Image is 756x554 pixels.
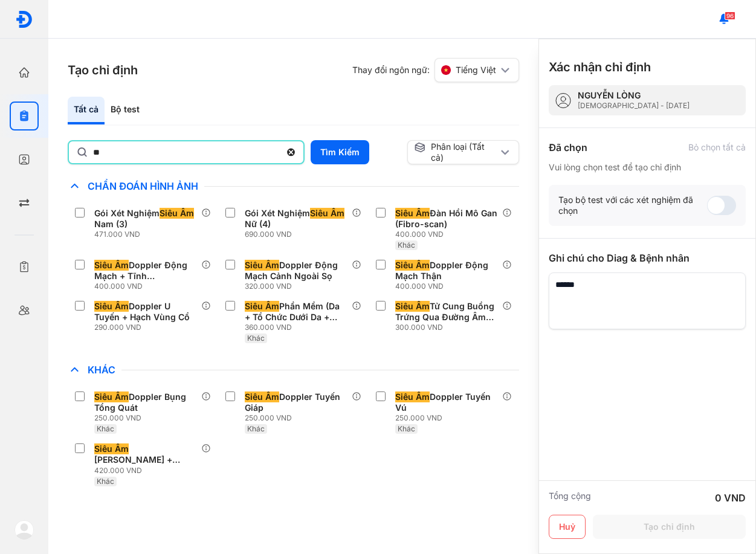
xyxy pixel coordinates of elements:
[245,208,347,230] div: Gói Xét Nghiệm Nữ (4)
[395,301,497,323] div: Tử Cung Buồng Trứng Qua Đường Âm Đạo
[247,333,265,343] span: Khác
[94,230,201,239] div: 471.000 VND
[715,491,746,505] div: 0 VND
[688,142,746,153] div: Bỏ chọn tất cả
[395,323,502,332] div: 300.000 VND
[68,97,105,124] div: Tất cả
[245,260,279,271] span: Siêu Âm
[245,301,279,312] span: Siêu Âm
[160,208,194,219] span: Siêu Âm
[725,11,735,20] span: 96
[549,140,587,155] div: Đã chọn
[97,477,114,486] span: Khác
[94,413,201,423] div: 250.000 VND
[549,515,586,539] button: Huỷ
[593,515,746,539] button: Tạo chỉ định
[245,260,347,282] div: Doppler Động Mạch Cảnh Ngoài Sọ
[549,162,746,173] div: Vui lòng chọn test để tạo chỉ định
[395,282,502,291] div: 400.000 VND
[456,65,496,76] span: Tiếng Việt
[94,260,129,271] span: Siêu Âm
[94,282,201,291] div: 400.000 VND
[245,301,347,323] div: Phần Mềm (Da + Tổ Chức Dưới Da + Cơ…)
[245,282,352,291] div: 320.000 VND
[94,391,196,413] div: Doppler Bụng Tổng Quát
[82,180,204,192] span: Chẩn Đoán Hình Ảnh
[558,195,707,216] div: Tạo bộ test với các xét nghiệm đã chọn
[395,301,430,312] span: Siêu Âm
[352,58,519,82] div: Thay đổi ngôn ngữ:
[395,391,497,413] div: Doppler Tuyến Vú
[94,443,129,454] span: Siêu Âm
[94,301,129,312] span: Siêu Âm
[398,240,415,250] span: Khác
[395,413,502,423] div: 250.000 VND
[578,101,690,111] div: [DEMOGRAPHIC_DATA] - [DATE]
[94,208,196,230] div: Gói Xét Nghiệm Nam (3)
[398,424,415,433] span: Khác
[94,260,196,282] div: Doppler Động Mạch + Tĩnh [GEOGRAPHIC_DATA]
[578,90,690,101] div: NGUYỄN LÒNG
[94,391,129,402] span: Siêu Âm
[105,97,146,124] div: Bộ test
[245,391,279,402] span: Siêu Âm
[94,443,196,465] div: [PERSON_NAME] + Màng Tim Qua Thành Ngực
[245,391,347,413] div: Doppler Tuyến Giáp
[395,208,430,219] span: Siêu Âm
[82,364,121,376] span: Khác
[395,260,497,282] div: Doppler Động Mạch Thận
[97,424,114,433] span: Khác
[549,59,651,76] h3: Xác nhận chỉ định
[395,208,497,230] div: Đàn Hồi Mô Gan (Fibro-scan)
[94,301,196,323] div: Doppler U Tuyến + Hạch Vùng Cổ
[395,260,430,271] span: Siêu Âm
[15,10,33,28] img: logo
[245,230,352,239] div: 690.000 VND
[549,491,591,505] div: Tổng cộng
[245,323,352,332] div: 360.000 VND
[549,251,746,265] div: Ghi chú cho Diag & Bệnh nhân
[247,424,265,433] span: Khác
[15,520,34,540] img: logo
[414,141,498,163] div: Phân loại (Tất cả)
[395,230,502,239] div: 400.000 VND
[395,391,430,402] span: Siêu Âm
[94,323,201,332] div: 290.000 VND
[311,140,369,164] button: Tìm Kiếm
[94,466,201,475] div: 420.000 VND
[68,62,138,79] h3: Tạo chỉ định
[245,413,352,423] div: 250.000 VND
[310,208,344,219] span: Siêu Âm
